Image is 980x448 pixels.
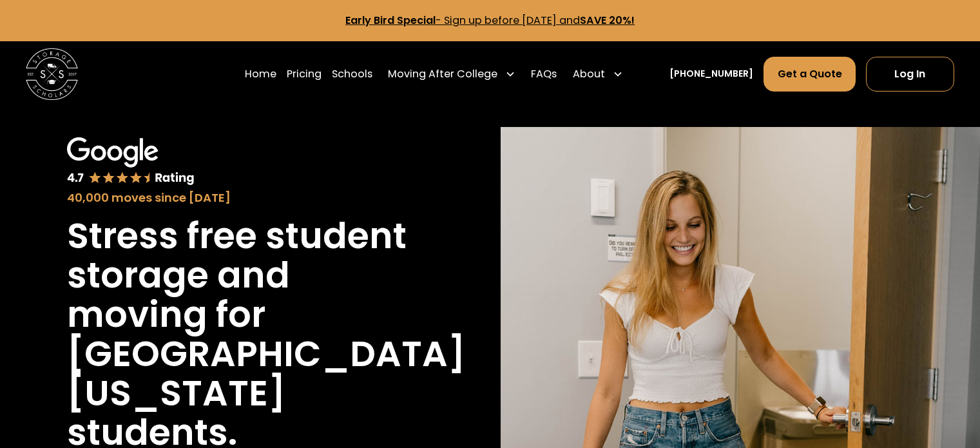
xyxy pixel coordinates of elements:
[388,66,497,82] div: Moving After College
[345,13,436,28] strong: Early Bird Special
[669,67,753,81] a: [PHONE_NUMBER]
[573,66,605,82] div: About
[67,335,465,413] h1: [GEOGRAPHIC_DATA][US_STATE]
[26,48,78,101] img: Storage Scholars main logo
[568,56,628,92] div: About
[67,189,412,206] div: 40,000 moves since [DATE]
[287,56,322,92] a: Pricing
[764,57,855,92] a: Get a Quote
[67,217,412,335] h1: Stress free student storage and moving for
[245,56,276,92] a: Home
[383,56,521,92] div: Moving After College
[332,56,372,92] a: Schools
[866,57,954,92] a: Log In
[67,137,194,186] img: Google 4.7 star rating
[345,13,635,28] a: Early Bird Special- Sign up before [DATE] andSAVE 20%!
[580,13,635,28] strong: SAVE 20%!
[531,56,557,92] a: FAQs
